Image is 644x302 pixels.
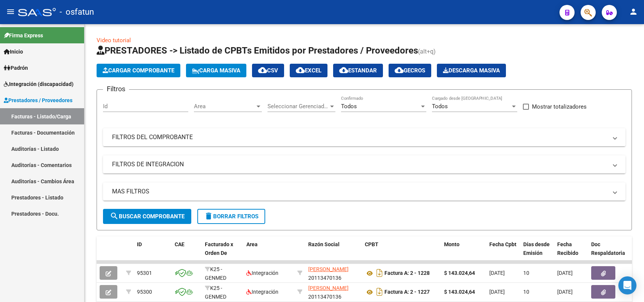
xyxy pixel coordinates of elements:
span: Razón Social [308,241,340,247]
mat-icon: menu [6,7,15,16]
span: Buscar Comprobante [110,213,184,220]
strong: Factura A: 2 - 1227 [384,289,430,295]
span: Inicio [4,48,23,56]
span: [DATE] [557,289,573,295]
mat-icon: cloud_download [395,66,404,75]
span: Fecha Cpbt [489,241,516,247]
app-download-masive: Descarga masiva de comprobantes (adjuntos) [437,64,506,77]
mat-panel-title: MAS FILTROS [112,187,607,196]
span: [DATE] [489,270,505,276]
span: Seleccionar Gerenciador [267,103,329,110]
span: Area [194,103,255,110]
datatable-header-cell: Doc Respaldatoria [588,236,633,270]
span: Cargar Comprobante [103,67,174,74]
mat-expansion-panel-header: FILTROS DEL COMPROBANTE [103,128,626,146]
span: PRESTADORES -> Listado de CPBTs Emitidos por Prestadores / Proveedores [97,45,418,56]
span: ID [137,241,142,247]
datatable-header-cell: Fecha Cpbt [486,236,520,270]
span: 95300 [137,289,152,295]
div: Open Intercom Messenger [618,276,636,294]
mat-icon: cloud_download [258,66,267,75]
span: - osfatun [60,4,94,20]
span: Facturado x Orden De [205,241,233,256]
button: Gecros [389,64,431,77]
span: CPBT [365,241,378,247]
div: 20113470136 [308,265,359,281]
span: 10 [523,270,529,276]
button: CSV [252,64,284,77]
span: Carga Masiva [192,67,240,74]
mat-expansion-panel-header: MAS FILTROS [103,182,626,201]
span: Area [246,241,258,247]
span: Prestadores / Proveedores [4,96,72,104]
span: 95301 [137,270,152,276]
strong: $ 143.024,64 [444,270,475,276]
button: Cargar Comprobante [97,64,180,77]
mat-icon: search [110,212,119,221]
span: CAE [175,241,184,247]
span: (alt+q) [418,48,436,55]
mat-panel-title: FILTROS DE INTEGRACION [112,160,607,169]
datatable-header-cell: Días desde Emisión [520,236,554,270]
span: Integración [246,270,278,276]
a: Video tutorial [97,37,131,44]
mat-icon: person [629,7,638,16]
button: Borrar Filtros [197,209,265,224]
span: Integración [246,289,278,295]
button: Buscar Comprobante [103,209,191,224]
span: Firma Express [4,31,43,40]
mat-panel-title: FILTROS DEL COMPROBANTE [112,133,607,141]
span: Todos [432,103,448,110]
button: Carga Masiva [186,64,246,77]
span: [PERSON_NAME] [308,285,349,291]
span: Doc Respaldatoria [591,241,625,256]
span: 10 [523,289,529,295]
span: EXCEL [296,67,321,74]
mat-icon: delete [204,212,213,221]
span: K25 - GENMED [205,285,226,300]
span: CSV [258,67,278,74]
strong: $ 143.024,64 [444,289,475,295]
span: Fecha Recibido [557,241,578,256]
mat-expansion-panel-header: FILTROS DE INTEGRACION [103,155,626,173]
mat-icon: cloud_download [339,66,348,75]
datatable-header-cell: ID [134,236,172,270]
span: Borrar Filtros [204,213,258,220]
datatable-header-cell: Monto [441,236,486,270]
datatable-header-cell: CPBT [362,236,441,270]
datatable-header-cell: CAE [172,236,202,270]
strong: Factura A: 2 - 1228 [384,270,430,276]
datatable-header-cell: Area [243,236,294,270]
span: [DATE] [489,289,505,295]
button: Estandar [333,64,383,77]
span: [DATE] [557,270,573,276]
span: Padrón [4,64,28,72]
span: [PERSON_NAME] [308,266,349,272]
button: Descarga Masiva [437,64,506,77]
span: Mostrar totalizadores [532,102,587,111]
span: Gecros [395,67,425,74]
div: 20113470136 [308,284,359,300]
span: Integración (discapacidad) [4,80,74,88]
span: Descarga Masiva [443,67,500,74]
span: K25 - GENMED [205,266,226,281]
span: Días desde Emisión [523,241,550,256]
span: Estandar [339,67,377,74]
button: EXCEL [290,64,327,77]
datatable-header-cell: Fecha Recibido [554,236,588,270]
i: Descargar documento [375,267,384,279]
span: Todos [341,103,357,110]
h3: Filtros [103,84,129,94]
datatable-header-cell: Facturado x Orden De [202,236,243,270]
span: Monto [444,241,460,247]
datatable-header-cell: Razón Social [305,236,362,270]
mat-icon: cloud_download [296,66,305,75]
i: Descargar documento [375,286,384,298]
